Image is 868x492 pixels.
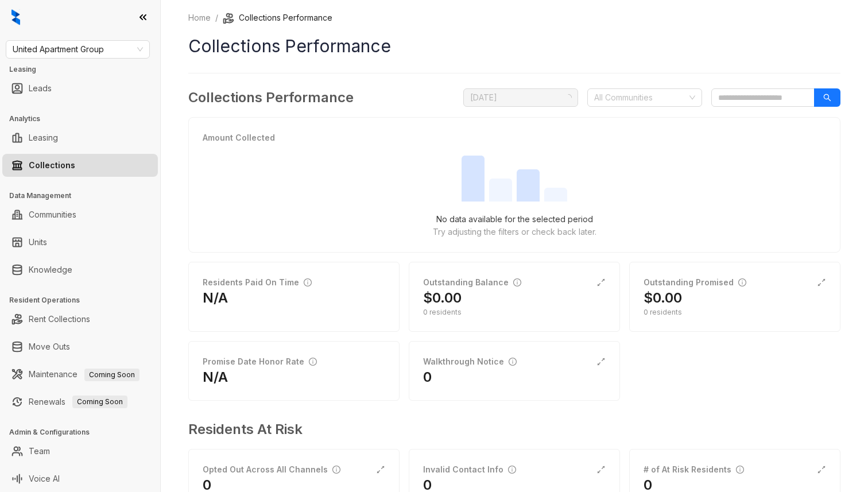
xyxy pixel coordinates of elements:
[203,368,228,386] h2: N/A
[509,358,517,366] span: info-circle
[188,33,840,59] h1: Collections Performance
[513,278,521,286] span: info-circle
[508,466,516,474] span: info-circle
[29,390,127,413] a: RenewalsComing Soon
[644,307,826,317] div: 0 residents
[736,466,744,474] span: info-circle
[2,390,158,413] li: Renewals
[29,440,50,463] a: Team
[203,276,312,289] div: Residents Paid On Time
[9,295,160,305] h3: Resident Operations
[2,467,158,490] li: Voice AI
[186,11,213,24] a: Home
[423,289,462,307] h2: $0.00
[13,41,143,58] span: United Apartment Group
[817,278,826,287] span: expand-alt
[423,276,521,289] div: Outstanding Balance
[596,465,606,474] span: expand-alt
[2,440,158,463] li: Team
[215,11,218,24] li: /
[203,133,275,142] strong: Amount Collected
[433,226,596,238] p: Try adjusting the filters or check back later.
[823,94,831,102] span: search
[2,335,158,358] li: Move Outs
[11,9,20,25] img: logo
[423,355,517,368] div: Walkthrough Notice
[596,357,606,366] span: expand-alt
[644,276,746,289] div: Outstanding Promised
[596,278,606,287] span: expand-alt
[470,89,571,106] span: August 2025
[376,465,385,474] span: expand-alt
[29,335,70,358] a: Move Outs
[423,368,432,386] h2: 0
[188,419,831,440] h3: Residents At Risk
[203,355,317,368] div: Promise Date Honor Rate
[644,463,744,476] div: # of At Risk Residents
[29,231,47,254] a: Units
[817,465,826,474] span: expand-alt
[29,308,90,331] a: Rent Collections
[2,363,158,386] li: Maintenance
[9,114,160,124] h3: Analytics
[2,154,158,177] li: Collections
[203,289,228,307] h2: N/A
[2,126,158,149] li: Leasing
[188,87,354,108] h3: Collections Performance
[223,11,332,24] li: Collections Performance
[203,463,340,476] div: Opted Out Across All Channels
[29,258,72,281] a: Knowledge
[29,126,58,149] a: Leasing
[29,467,60,490] a: Voice AI
[423,307,606,317] div: 0 residents
[2,231,158,254] li: Units
[309,358,317,366] span: info-circle
[9,427,160,437] h3: Admin & Configurations
[72,396,127,408] span: Coming Soon
[2,203,158,226] li: Communities
[2,308,158,331] li: Rent Collections
[29,154,75,177] a: Collections
[436,213,593,226] p: No data available for the selected period
[9,64,160,75] h3: Leasing
[332,466,340,474] span: info-circle
[2,77,158,100] li: Leads
[304,278,312,286] span: info-circle
[565,94,572,101] span: loading
[29,203,76,226] a: Communities
[29,77,52,100] a: Leads
[644,289,682,307] h2: $0.00
[423,463,516,476] div: Invalid Contact Info
[84,369,139,381] span: Coming Soon
[2,258,158,281] li: Knowledge
[738,278,746,286] span: info-circle
[9,191,160,201] h3: Data Management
